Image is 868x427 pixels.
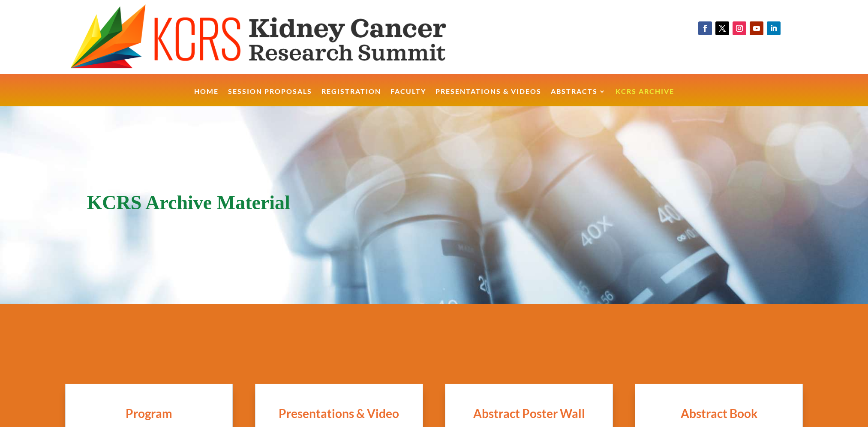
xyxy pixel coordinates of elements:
a: Follow on Instagram [733,21,746,35]
a: KCRS Archive [616,88,674,107]
img: KCRS generic logo wide [70,4,493,70]
a: Abstracts [551,88,606,107]
a: Presentations & Videos [436,88,541,107]
span: Presentations & Video [279,406,399,421]
h2: Abstract Poster Wall [452,406,606,425]
h1: KCRS Archive Material [87,193,781,217]
a: Follow on Facebook [698,21,712,35]
a: Session Proposals [228,88,312,107]
a: Home [194,88,219,107]
a: Registration [321,88,381,107]
a: Follow on Youtube [750,21,763,35]
h2: Abstract Book [642,406,796,425]
a: Follow on LinkedIn [767,21,781,35]
h2: Program [72,406,226,425]
a: Faculty [390,88,426,107]
a: Follow on X [715,21,729,35]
